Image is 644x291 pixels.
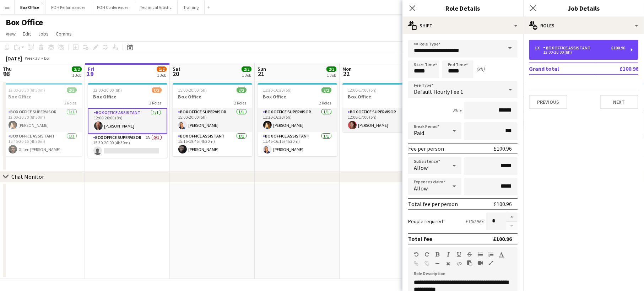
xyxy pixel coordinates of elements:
[611,45,625,50] div: £100.96
[88,108,167,134] app-card-role: Box Office Assistant1/112:00-20:00 (8h)[PERSON_NAME]
[326,66,336,72] span: 2/2
[453,107,461,114] div: 8h x
[256,70,266,78] span: 21
[3,93,82,100] h3: Box Office
[494,200,512,208] div: £100.96
[20,29,34,38] a: Edit
[242,72,251,78] div: 1 Job
[319,100,331,106] span: 2 Roles
[488,260,493,266] button: Fullscreen
[2,70,12,78] span: 18
[88,83,167,158] app-job-card: 12:00-20:00 (8h)1/2Box Office2 RolesBox Office Assistant1/112:00-20:00 (8h)[PERSON_NAME]Box Offic...
[414,164,428,171] span: Allow
[435,261,440,266] button: Horizontal Line
[402,4,523,13] h3: Role Details
[258,66,266,72] span: Sun
[178,87,207,93] span: 15:00-20:00 (5h)
[543,45,593,50] div: Box Office Assistant
[173,108,252,132] app-card-role: Box Office Supervisor1/115:00-20:00 (5h)[PERSON_NAME]
[342,83,422,132] app-job-card: 12:00-17:00 (5h)1/1Box Office1 RoleBox Office Supervisor1/112:00-17:00 (5h)[PERSON_NAME]
[263,87,292,93] span: 11:30-16:30 (5h)
[414,88,463,95] span: Default Hourly Fee 1
[237,87,247,93] span: 2/2
[134,0,178,14] button: Technical Artistic
[38,31,49,37] span: Jobs
[493,235,512,242] div: £100.96
[529,63,596,74] td: Grand total
[6,55,22,62] div: [DATE]
[23,55,41,61] span: Week 38
[341,70,352,78] span: 22
[6,31,16,37] span: View
[465,218,483,225] div: £100.96 x
[234,100,247,106] span: 2 Roles
[478,252,483,257] button: Unordered List
[9,87,45,93] span: 12:00-20:30 (8h30m)
[467,252,472,257] button: Strikethrough
[157,72,166,78] div: 1 Job
[408,145,444,152] div: Fee per person
[435,252,440,257] button: Bold
[488,252,493,257] button: Ordered List
[173,93,252,100] h3: Box Office
[172,70,180,78] span: 20
[6,17,43,28] h1: Box Office
[523,4,644,13] h3: Job Details
[414,129,424,136] span: Paid
[535,50,625,54] div: 12:00-20:00 (8h)
[446,252,451,257] button: Italic
[45,0,91,14] button: FOH Performances
[178,0,205,14] button: Training
[173,132,252,156] app-card-role: Box Office Assistant1/115:15-19:45 (4h30m)[PERSON_NAME]
[408,235,432,242] div: Total fee
[506,212,518,222] button: Increase
[87,70,94,78] span: 19
[173,83,252,156] app-job-card: 15:00-20:00 (5h)2/2Box Office2 RolesBox Office Supervisor1/115:00-20:00 (5h)[PERSON_NAME]Box Offi...
[15,0,45,14] button: Box Office
[596,63,638,74] td: £100.96
[467,260,472,266] button: Paste as plain text
[408,218,445,225] label: People required
[258,108,337,132] app-card-role: Box Office Supervisor1/111:30-16:30 (5h)[PERSON_NAME]
[424,252,429,257] button: Redo
[600,95,638,109] button: Next
[242,66,251,72] span: 2/2
[499,252,504,257] button: Text Color
[72,72,81,78] div: 1 Job
[44,55,51,61] div: BST
[3,83,82,156] app-job-card: 12:00-20:30 (8h30m)2/2Box Office2 RolesBox Office Supervisor1/112:00-20:30 (8h30m)[PERSON_NAME]Bo...
[414,185,428,192] span: Allow
[56,31,72,37] span: Comms
[529,95,567,109] button: Previous
[321,87,331,93] span: 2/2
[67,87,77,93] span: 2/2
[152,87,162,93] span: 1/2
[414,252,419,257] button: Undo
[93,87,122,93] span: 12:00-20:00 (8h)
[91,0,134,14] button: FOH Conferences
[478,260,483,266] button: Insert video
[446,261,451,266] button: Clear Formatting
[3,108,82,132] app-card-role: Box Office Supervisor1/112:00-20:30 (8h30m)[PERSON_NAME]
[342,93,422,100] h3: Box Office
[53,29,75,38] a: Comms
[402,17,523,34] div: Shift
[88,93,167,100] h3: Box Office
[88,134,167,158] app-card-role: Box Office Supervisor2A0/115:30-20:00 (4h30m)
[23,31,31,37] span: Edit
[523,17,644,34] div: Roles
[456,252,461,257] button: Underline
[348,87,377,93] span: 12:00-17:00 (5h)
[173,66,180,72] span: Sat
[258,83,337,156] app-job-card: 11:30-16:30 (5h)2/2Box Office2 RolesBox Office Supervisor1/111:30-16:30 (5h)[PERSON_NAME]Box Offi...
[342,108,422,132] app-card-role: Box Office Supervisor1/112:00-17:00 (5h)[PERSON_NAME]
[258,93,337,100] h3: Box Office
[150,100,162,106] span: 2 Roles
[494,145,512,152] div: £100.96
[3,29,18,38] a: View
[88,66,94,72] span: Fri
[258,132,337,156] app-card-role: Box Office Assistant1/111:45-16:15 (4h30m)[PERSON_NAME]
